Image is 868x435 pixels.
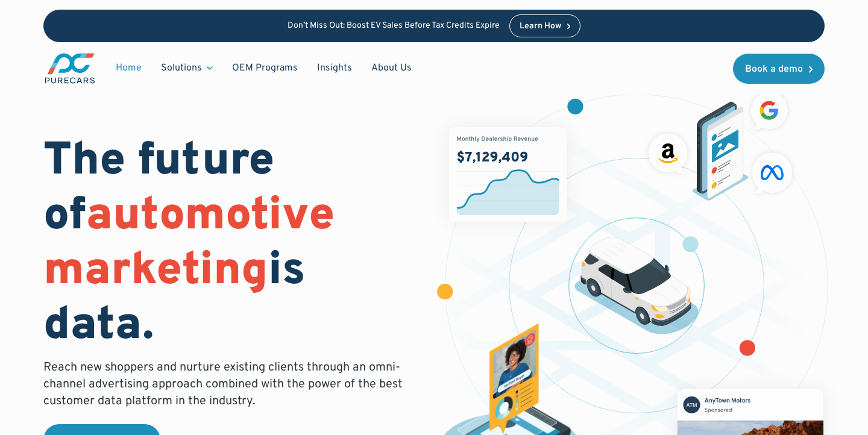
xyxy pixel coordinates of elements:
[449,127,567,221] img: chart showing monthly dealership revenue of $7m
[745,64,803,74] div: Book a demo
[307,57,362,80] a: Insights
[222,57,307,80] a: OEM Programs
[520,22,561,31] div: Learn How
[574,237,699,335] img: illustration of a vehicle
[643,87,798,201] img: ads on social media and advertising partners
[43,188,335,301] span: automotive marketing
[733,54,825,84] a: Book a demo
[43,52,96,85] img: purecars logo
[43,52,96,85] a: main
[362,57,421,80] a: About Us
[106,57,151,80] a: Home
[43,359,410,410] p: Reach new shoppers and nurture existing clients through an omni-channel advertising approach comb...
[43,135,420,355] h1: The future of is data.
[288,21,500,31] p: Don’t Miss Out: Boost EV Sales Before Tax Credits Expire
[509,14,581,37] a: Learn How
[151,57,222,80] div: Solutions
[161,61,202,75] div: Solutions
